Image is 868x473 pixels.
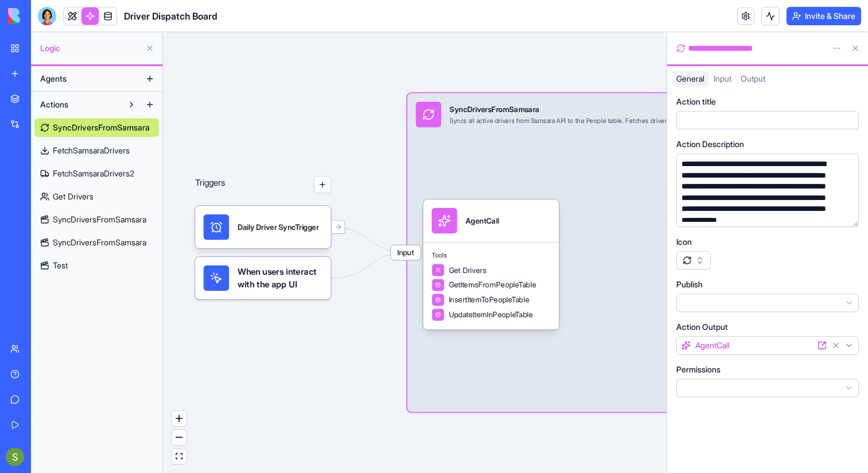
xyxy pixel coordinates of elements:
[6,448,24,466] img: ACg8ocK9JPRjOcsm6uMoh0e0Z083GXjcZiioBk1D4UXhYOgZOTnM=s96-c
[195,142,331,299] div: Triggers
[124,9,218,23] span: Driver Dispatch Board
[53,214,146,225] span: SyncDriversFromSamsara
[432,251,551,260] span: Tools
[333,252,405,278] g: Edge from UI_TRIGGERS to 68e6b644de50702a56c830bc
[466,216,499,226] div: AgentCall
[423,199,559,329] div: AgentCallToolsGet DriversGetItemsFromPeopleTableInsertItemToPeopleTableUpdateItemInPeopleTable
[786,7,861,25] button: Invite & Share
[53,168,134,179] span: FetchSamsaraDrivers2
[238,266,323,291] span: When users interact with the app UI
[195,206,331,248] div: Daily Driver SyncTrigger
[34,210,159,229] a: SyncDriversFromSamsara
[34,141,159,160] a: FetchSamsaraDrivers
[34,118,159,137] a: SyncDriversFromSamsara
[53,145,130,156] span: FetchSamsaraDrivers
[407,93,836,412] div: InputSyncDriversFromSamsaraSyncs all active drivers from Samsara API to the People table. Fetches...
[676,279,703,290] label: Publish
[172,411,187,426] button: zoom in
[53,237,146,248] span: SyncDriversFromSamsara
[195,257,331,299] div: When users interact with the app UI
[34,95,122,114] button: Actions
[40,43,141,54] span: Logic
[34,70,141,88] button: Agents
[34,233,159,252] a: SyncDriversFromSamsara
[449,265,487,275] span: Get Drivers
[449,309,533,320] span: UpdateItemInPeopleTable
[676,321,728,333] label: Action Output
[34,164,159,183] a: FetchSamsaraDrivers2
[238,222,319,232] div: Daily Driver SyncTrigger
[676,96,716,107] label: Action title
[391,245,421,260] span: Input
[40,73,67,84] span: Agents
[449,104,768,114] div: SyncDriversFromSamsara
[333,227,405,252] g: Edge from 68e6b64a8a5621c7209affe3 to 68e6b644de50702a56c830bc
[53,122,150,133] span: SyncDriversFromSamsara
[449,117,768,125] div: Syncs all active drivers from Samsara API to the People table. Fetches driver data via GetDrivers...
[449,295,529,305] span: InsertItemToPeopleTable
[714,74,731,83] span: Input
[34,256,159,275] a: Test
[172,430,187,445] button: zoom out
[34,187,159,206] a: Get Drivers
[676,236,692,248] label: Icon
[676,74,704,83] span: General
[195,176,226,193] p: Triggers
[8,8,79,24] img: logo
[40,99,68,110] span: Actions
[172,449,187,464] button: fit view
[676,139,744,150] label: Action Description
[676,364,720,375] label: Permissions
[741,74,765,83] span: Output
[53,260,68,271] span: Test
[53,191,94,202] span: Get Drivers
[449,280,536,290] span: GetItemsFromPeopleTable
